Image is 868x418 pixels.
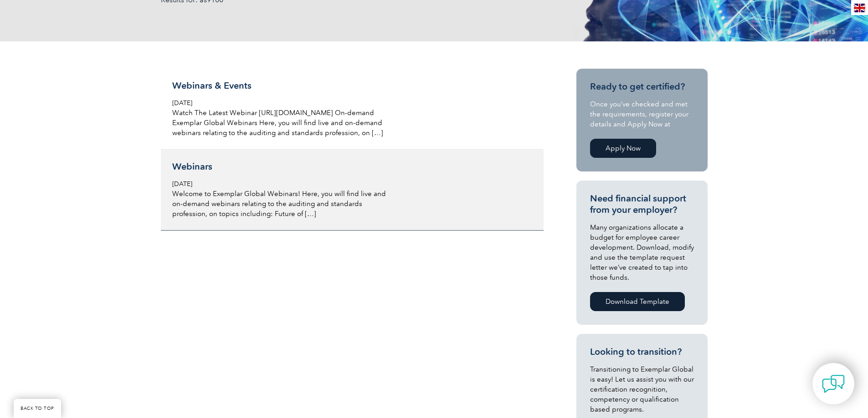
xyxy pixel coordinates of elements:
span: [DATE] [172,99,192,107]
p: Transitioning to Exemplar Global is easy! Let us assist you with our certification recognition, c... [590,364,694,414]
p: Watch The Latest Webinar [URL][DOMAIN_NAME] On-demand Exemplar Global Webinars Here, you will fin... [172,108,388,138]
h3: Webinars & Events [172,80,388,91]
p: Once you’ve checked and met the requirements, register your details and Apply Now at [590,99,694,129]
a: Webinars [DATE] Welcome to Exemplar Global Webinars! Here, you will find live and on-demand webin... [161,150,544,231]
p: Welcome to Exemplar Global Webinars! Here, you will find live and on-demand webinars relating to ... [172,189,388,219]
a: Download Template [590,292,685,311]
h3: Webinars [172,161,388,172]
p: Many organizations allocate a budget for employee career development. Download, modify and use th... [590,222,694,282]
img: en [854,4,865,12]
h3: Looking to transition? [590,346,694,358]
h3: Ready to get certified? [590,81,694,92]
span: [DATE] [172,180,192,188]
img: contact-chat.png [822,373,845,395]
h3: Need financial support from your employer? [590,193,694,216]
a: Apply Now [590,139,656,158]
a: Webinars & Events [DATE] Watch The Latest Webinar [URL][DOMAIN_NAME] On-demand Exemplar Global We... [161,69,544,150]
a: BACK TO TOP [14,399,61,418]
